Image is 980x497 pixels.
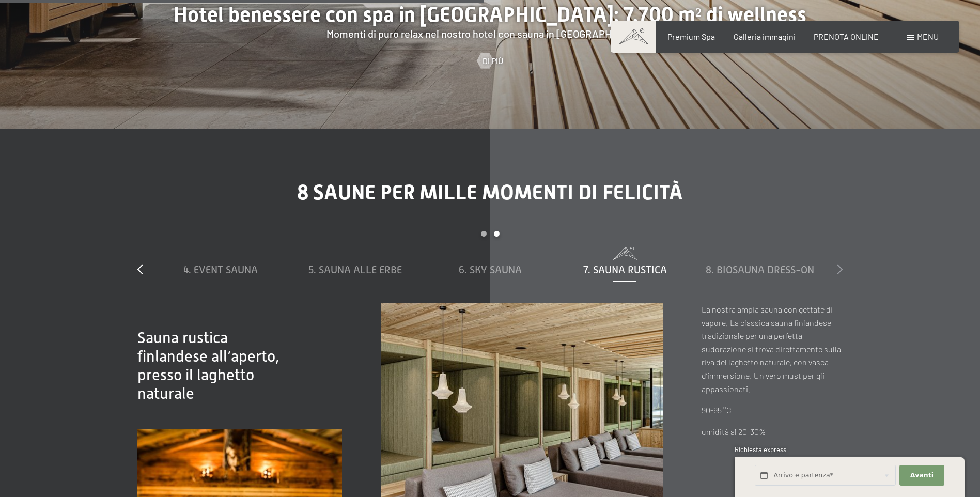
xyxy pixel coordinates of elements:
[483,55,503,67] span: Di più
[308,264,402,275] span: 5. Sauna alle erbe
[494,231,500,237] div: Carousel Page 2 (Current Slide)
[153,231,827,247] div: Carousel Pagination
[814,32,879,41] a: PRENOTA ONLINE
[917,32,939,41] span: Menu
[734,32,796,41] a: Galleria immagini
[706,264,814,275] span: 8. Biosauna dress-on
[583,264,667,275] span: 7. Sauna rustica
[297,180,683,205] span: 8 saune per mille momenti di felicità
[735,445,786,454] span: Richiesta express
[702,425,843,439] p: umidità al 20-30%
[481,231,487,237] div: Carousel Page 1
[702,403,843,417] p: 90-95 °C
[899,465,944,486] button: Avanti
[667,32,715,41] a: Premium Spa
[183,264,258,275] span: 4. Event Sauna
[459,264,522,275] span: 6. Sky Sauna
[910,471,934,480] span: Avanti
[702,303,843,395] p: La nostra ampia sauna con gettate di vapore. La classica sauna finlandese tradizionale per una pe...
[137,329,279,402] span: Sauna rustica finlandese all’aperto, presso il laghetto naturale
